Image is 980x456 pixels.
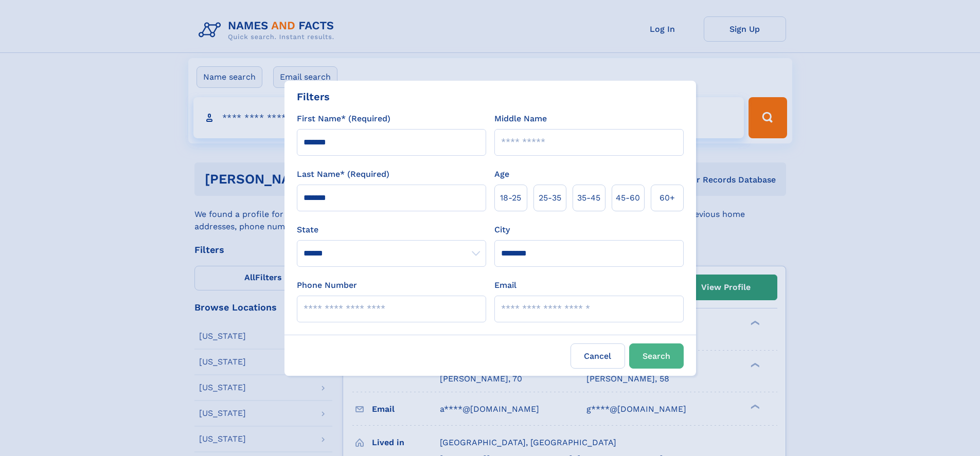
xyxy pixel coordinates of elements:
[494,279,516,291] label: Email
[297,113,390,125] label: First Name* (Required)
[571,343,625,369] label: Cancel
[616,192,640,204] span: 45‑60
[297,279,357,291] label: Phone Number
[629,343,684,369] button: Search
[577,192,600,204] span: 35‑45
[660,192,675,204] span: 60+
[297,89,330,104] div: Filters
[500,192,521,204] span: 18‑25
[494,224,510,236] label: City
[494,113,547,125] label: Middle Name
[539,192,561,204] span: 25‑35
[297,224,486,236] label: State
[494,168,509,180] label: Age
[297,168,389,180] label: Last Name* (Required)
